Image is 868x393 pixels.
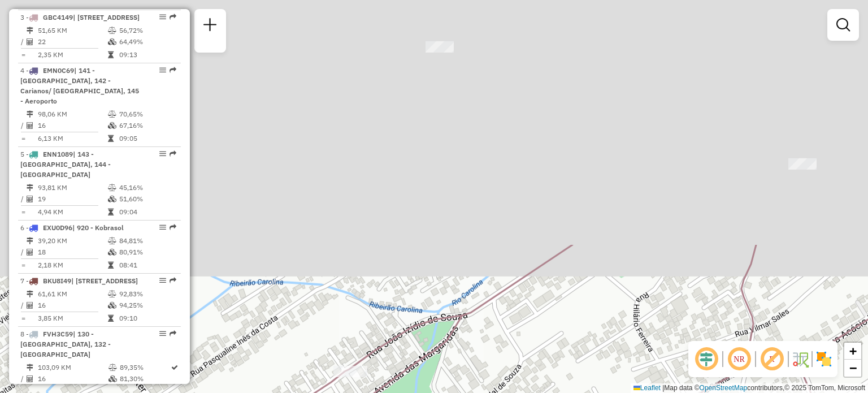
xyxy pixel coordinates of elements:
[119,36,176,47] td: 64,49%
[20,313,26,324] td: =
[159,224,166,231] em: Opções
[108,209,114,215] i: Tempo total em rota
[170,330,176,337] em: Rota exportada
[20,66,139,105] span: 4 -
[108,237,116,244] i: % de utilização do peso
[832,14,854,36] a: Exibir filtros
[27,111,33,118] i: Distância Total
[20,300,26,311] td: /
[170,150,176,157] em: Rota exportada
[119,288,176,300] td: 92,83%
[37,36,107,47] td: 22
[37,182,107,193] td: 93,81 KM
[108,122,116,129] i: % de utilização da cubagem
[700,384,748,392] a: OpenStreetMap
[43,66,74,75] span: EMN0C69
[20,373,26,385] td: /
[159,277,166,284] em: Opções
[37,373,108,385] td: 16
[43,277,71,285] span: BKU8I49
[108,111,116,118] i: % de utilização do peso
[27,291,33,297] i: Distância Total
[119,120,176,131] td: 67,16%
[844,360,861,377] a: Zoom out
[20,223,124,232] span: 6 -
[20,260,26,271] td: =
[108,51,114,58] i: Tempo total em rota
[37,362,108,373] td: 103,09 KM
[171,364,178,371] i: Rota otimizada
[20,277,138,285] span: 7 -
[20,206,26,218] td: =
[170,67,176,74] em: Rota exportada
[20,49,26,61] td: =
[631,383,868,393] div: Map data © contributors,© 2025 TomTom, Microsoft
[37,25,107,36] td: 51,65 KM
[119,313,176,324] td: 09:10
[159,150,166,157] em: Opções
[20,133,26,144] td: =
[37,260,107,271] td: 2,18 KM
[159,330,166,337] em: Opções
[849,344,857,358] span: +
[815,350,833,368] img: Exibir/Ocultar setores
[27,375,33,382] i: Total de Atividades
[170,14,176,20] em: Rota exportada
[108,364,117,371] i: % de utilização do peso
[119,182,176,193] td: 45,16%
[199,14,222,39] a: Nova sessão e pesquisa
[20,247,26,258] td: /
[119,49,176,61] td: 09:13
[170,277,176,284] em: Rota exportada
[20,13,140,21] span: 3 -
[37,206,107,218] td: 4,94 KM
[72,223,124,232] span: | 920 - Kobrasol
[108,38,116,45] i: % de utilização da cubagem
[170,224,176,231] em: Rota exportada
[27,364,33,371] i: Distância Total
[27,249,33,256] i: Total de Atividades
[37,49,107,61] td: 2,35 KM
[27,237,33,244] i: Distância Total
[37,120,107,131] td: 16
[119,235,176,247] td: 84,81%
[108,302,116,309] i: % de utilização da cubagem
[108,249,116,256] i: % de utilização da cubagem
[20,150,111,179] span: 5 -
[27,196,33,202] i: Total de Atividades
[37,235,107,247] td: 39,20 KM
[27,38,33,45] i: Total de Atividades
[119,373,170,385] td: 81,30%
[37,313,107,324] td: 3,85 KM
[108,196,116,202] i: % de utilização da cubagem
[20,330,111,359] span: | 130 - [GEOGRAPHIC_DATA], 132 - [GEOGRAPHIC_DATA]
[108,315,114,322] i: Tempo total em rota
[108,27,116,34] i: % de utilização do peso
[108,184,116,191] i: % de utilização do peso
[43,223,72,232] span: EXU0D96
[108,291,116,297] i: % de utilização do peso
[119,25,176,36] td: 56,72%
[27,122,33,129] i: Total de Atividades
[37,133,107,144] td: 6,13 KM
[791,350,809,368] img: Fluxo de ruas
[119,260,176,271] td: 08:41
[633,384,661,392] a: Leaflet
[43,150,73,158] span: ENN1089
[849,361,857,375] span: −
[159,14,166,20] em: Opções
[20,330,111,359] span: 8 -
[20,66,139,105] span: | 141 - [GEOGRAPHIC_DATA], 142 - Carianos/ [GEOGRAPHIC_DATA], 145 - Aeroporto
[662,384,664,392] span: |
[726,346,753,373] span: Ocultar NR
[693,346,720,373] span: Ocultar deslocamento
[20,150,111,179] span: | 143 - [GEOGRAPHIC_DATA], 144 - [GEOGRAPHIC_DATA]
[119,206,176,218] td: 09:04
[20,193,26,205] td: /
[27,27,33,34] i: Distância Total
[119,109,176,120] td: 70,65%
[27,302,33,309] i: Total de Atividades
[27,184,33,191] i: Distância Total
[37,288,107,300] td: 61,61 KM
[108,135,114,142] i: Tempo total em rota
